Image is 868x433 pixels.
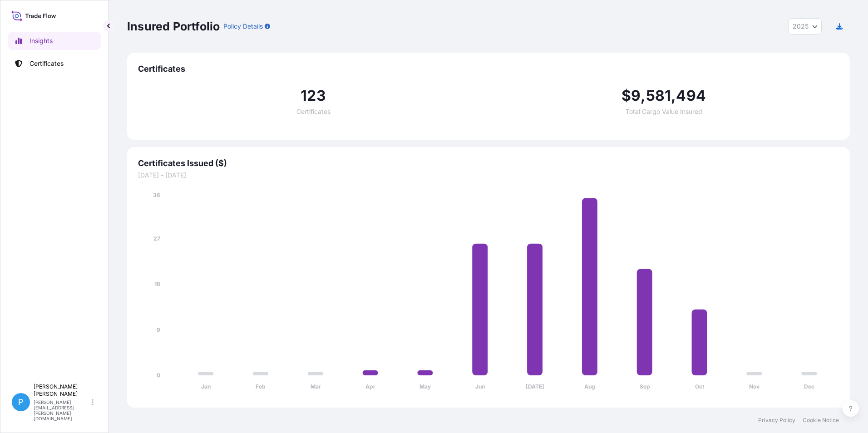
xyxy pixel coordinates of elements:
[676,89,706,103] span: 494
[201,383,211,390] tspan: Jan
[34,399,90,421] p: [PERSON_NAME][EMAIL_ADDRESS][PERSON_NAME][DOMAIN_NAME]
[138,64,839,74] span: Certificates
[301,89,326,103] span: 123
[138,158,839,169] span: Certificates Issued ($)
[475,383,485,390] tspan: Jun
[256,383,266,390] tspan: Feb
[621,89,631,103] span: $
[223,22,263,31] p: Policy Details
[626,108,702,115] span: Total Cargo Value Insured
[138,171,839,180] span: [DATE] - [DATE]
[18,398,24,407] span: P
[157,372,160,379] tspan: 0
[419,383,431,390] tspan: May
[153,235,160,242] tspan: 27
[640,383,650,390] tspan: Sep
[8,54,101,73] a: Certificates
[30,36,53,45] p: Insights
[365,383,375,390] tspan: Apr
[804,383,814,390] tspan: Dec
[311,383,321,390] tspan: Mar
[789,18,822,34] button: Year Selector
[803,417,839,424] a: Cookie Notice
[631,89,641,103] span: 9
[127,19,220,34] p: Insured Portfolio
[8,32,101,50] a: Insights
[157,326,160,333] tspan: 9
[30,59,64,68] p: Certificates
[641,89,646,103] span: ,
[584,383,595,390] tspan: Aug
[695,383,705,390] tspan: Oct
[646,89,671,103] span: 581
[153,192,160,198] tspan: 36
[526,383,544,390] tspan: [DATE]
[758,417,795,424] a: Privacy Policy
[671,89,676,103] span: ,
[296,108,330,115] span: Certificates
[154,280,160,287] tspan: 18
[34,383,90,398] p: [PERSON_NAME] [PERSON_NAME]
[749,383,760,390] tspan: Nov
[793,22,809,31] span: 2025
